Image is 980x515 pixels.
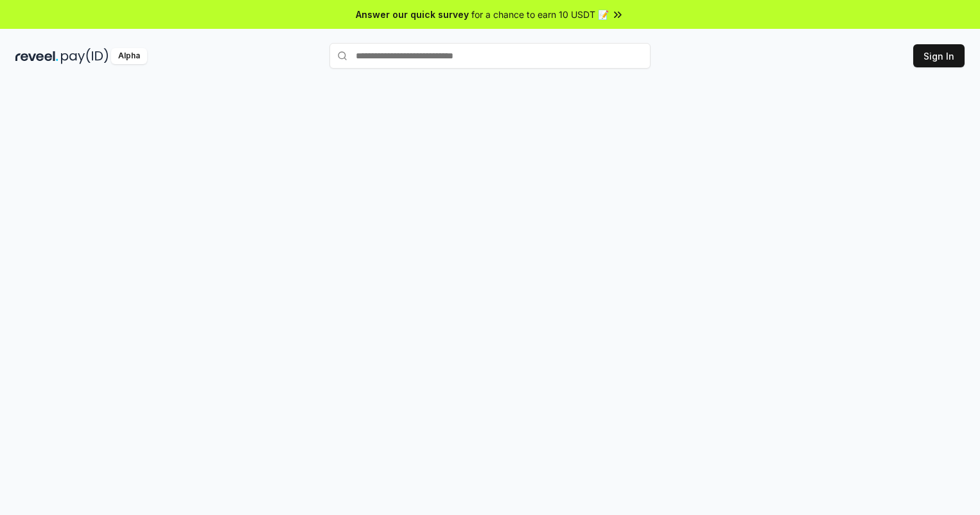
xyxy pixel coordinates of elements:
span: for a chance to earn 10 USDT 📝 [471,8,609,21]
button: Sign In [913,44,965,67]
span: Answer our quick survey [356,8,469,21]
div: Alpha [111,48,147,64]
img: pay_id [61,48,109,64]
img: reveel_dark [15,48,58,64]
